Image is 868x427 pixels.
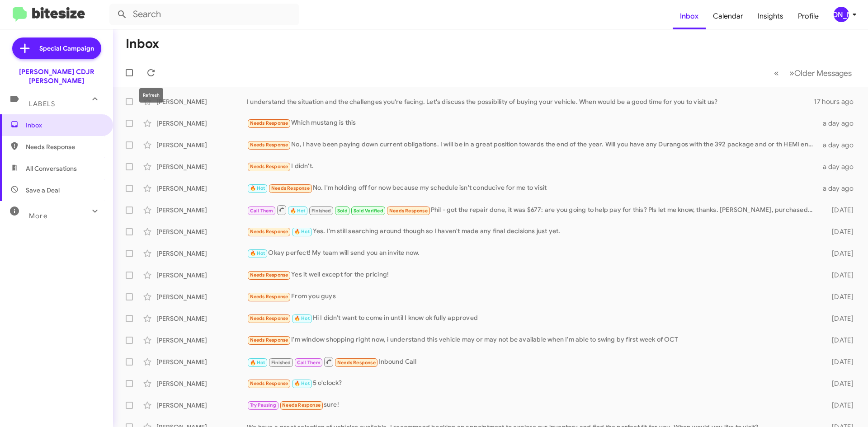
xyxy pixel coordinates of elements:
[311,208,331,214] span: Finished
[247,226,817,237] div: Yes. I'm still searching around though so I haven't made any final decisions just yet.
[817,336,861,345] div: [DATE]
[817,357,861,366] div: [DATE]
[247,291,817,302] div: From you guys
[750,3,791,29] a: Insights
[817,162,861,171] div: a day ago
[247,97,814,106] div: I understand the situation and the challenges you're facing. Let's discuss the possibility of buy...
[247,183,817,193] div: No. I'm holding off for now because my schedule isn't conducive for me to visit
[673,3,706,29] a: Inbox
[29,100,55,108] span: Labels
[250,360,265,366] span: 🔥 Hot
[817,379,861,388] div: [DATE]
[26,164,77,173] span: All Conversations
[250,208,274,214] span: Call Them
[294,229,310,235] span: 🔥 Hot
[826,7,858,22] button: [PERSON_NAME]
[250,185,265,191] span: 🔥 Hot
[294,380,310,386] span: 🔥 Hot
[109,4,299,25] input: Search
[26,186,60,195] span: Save a Deal
[817,314,861,323] div: [DATE]
[156,206,247,215] div: [PERSON_NAME]
[817,271,861,280] div: [DATE]
[247,140,817,150] div: No, I have been paying down current obligations. I will be in a great position towards the end of...
[156,162,247,171] div: [PERSON_NAME]
[817,119,861,128] div: a day ago
[250,315,288,321] span: Needs Response
[250,164,288,169] span: Needs Response
[247,313,817,324] div: Hi I didn’t want to come in until I know ok fully approved
[247,400,817,410] div: sure!
[817,141,861,150] div: a day ago
[250,272,288,278] span: Needs Response
[290,208,306,214] span: 🔥 Hot
[250,380,288,386] span: Needs Response
[271,185,310,191] span: Needs Response
[156,119,247,128] div: [PERSON_NAME]
[156,336,247,345] div: [PERSON_NAME]
[250,294,288,300] span: Needs Response
[139,88,163,103] div: Refresh
[156,314,247,323] div: [PERSON_NAME]
[814,97,861,106] div: 17 hours ago
[156,97,247,106] div: [PERSON_NAME]
[294,315,310,321] span: 🔥 Hot
[247,335,817,345] div: I'm window shopping right now, i understand this vehicle may or may not be available when I'm abl...
[250,142,288,148] span: Needs Response
[282,402,321,408] span: Needs Response
[789,67,794,79] span: »
[156,249,247,258] div: [PERSON_NAME]
[354,208,383,214] span: Sold Verified
[247,378,817,389] div: 5 o'clock?
[791,3,826,29] a: Profile
[250,250,265,256] span: 🔥 Hot
[247,204,817,216] div: Phil - got the repair done, it was $677: are you going to help pay for this? Pls let me know, tha...
[250,402,276,408] span: Try Pausing
[156,227,247,236] div: [PERSON_NAME]
[39,44,94,53] span: Special Campaign
[156,184,247,193] div: [PERSON_NAME]
[337,208,348,214] span: Sold
[247,248,817,258] div: Okay perfect! My team will send you an invite now.
[297,360,321,366] span: Call Them
[29,212,47,220] span: More
[156,379,247,388] div: [PERSON_NAME]
[834,7,849,22] div: [PERSON_NAME]
[250,337,288,343] span: Needs Response
[774,67,779,79] span: «
[817,184,861,193] div: a day ago
[769,64,784,82] button: Previous
[247,161,817,172] div: I didn't.
[817,401,861,410] div: [DATE]
[817,206,861,215] div: [DATE]
[250,229,288,235] span: Needs Response
[706,3,750,29] a: Calendar
[12,38,101,59] a: Special Campaign
[156,357,247,366] div: [PERSON_NAME]
[784,64,857,82] button: Next
[156,271,247,280] div: [PERSON_NAME]
[769,64,857,82] nav: Page navigation example
[247,118,817,128] div: Which mustang is this
[126,37,159,51] h1: Inbox
[817,292,861,301] div: [DATE]
[26,142,103,151] span: Needs Response
[247,356,817,367] div: Inbound Call
[156,401,247,410] div: [PERSON_NAME]
[156,292,247,301] div: [PERSON_NAME]
[156,141,247,150] div: [PERSON_NAME]
[250,120,288,126] span: Needs Response
[817,249,861,258] div: [DATE]
[271,360,291,366] span: Finished
[389,208,428,214] span: Needs Response
[26,121,103,130] span: Inbox
[817,227,861,236] div: [DATE]
[794,68,852,78] span: Older Messages
[337,360,376,366] span: Needs Response
[247,270,817,280] div: Yes it well except for the pricing!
